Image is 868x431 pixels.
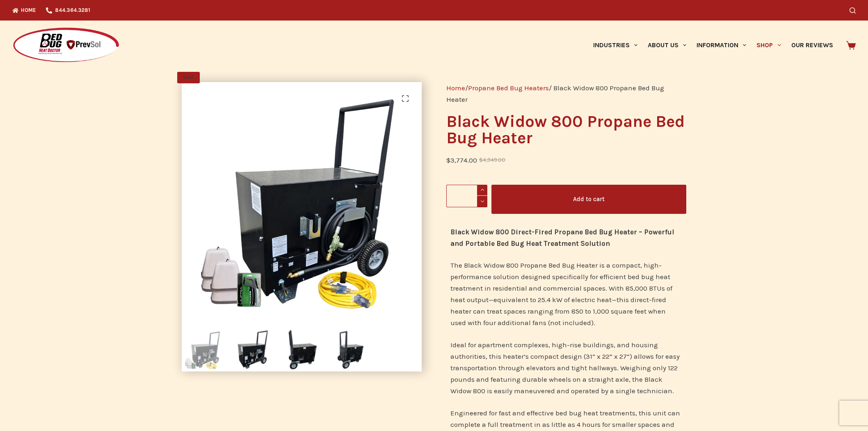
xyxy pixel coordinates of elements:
[479,157,483,163] span: $
[231,328,274,371] img: Black Widow 800 Propane Bed Bug Heater with propane hose attachment
[450,339,682,397] p: Ideal for apartment complexes, high-rise buildings, and housing authorities, this heater’s compac...
[450,259,682,328] p: The Black Widow 800 Propane Bed Bug Heater is a compact, high-performance solution designed speci...
[329,328,372,371] img: Black Widow 800 Propane Bed Bug Heater operable by single technician
[692,21,752,70] a: Information
[479,157,505,163] bdi: 4,949.00
[12,27,120,64] img: Prevsol/Bed Bug Heat Doctor
[491,185,686,214] button: Add to cart
[752,21,786,70] a: Shop
[446,84,465,92] a: Home
[468,84,549,92] a: Propane Bed Bug Heaters
[588,21,838,70] nav: Primary
[182,197,422,206] a: Black Widow 800 Propane Bed Bug Heater basic package
[446,82,686,105] nav: Breadcrumb
[446,113,686,146] h1: Black Widow 800 Propane Bed Bug Heater
[446,156,450,164] span: $
[182,82,422,322] img: Black Widow 800 Propane Bed Bug Heater basic package
[446,185,487,207] input: Product quantity
[642,21,691,70] a: About Us
[786,21,838,70] a: Our Reviews
[450,228,674,248] strong: Black Widow 800 Direct-Fired Propane Bed Bug Heater – Powerful and Portable Bed Bug Heat Treatmen...
[397,90,413,107] a: View full-screen image gallery
[446,156,477,164] bdi: 3,774.00
[177,72,200,83] span: SALE
[182,328,225,371] img: Black Widow 800 Propane Bed Bug Heater basic package
[280,328,323,371] img: Black Widow 800 Propane Bed Bug Heater with handle for easy transport
[850,7,856,14] button: Search
[588,21,642,70] a: Industries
